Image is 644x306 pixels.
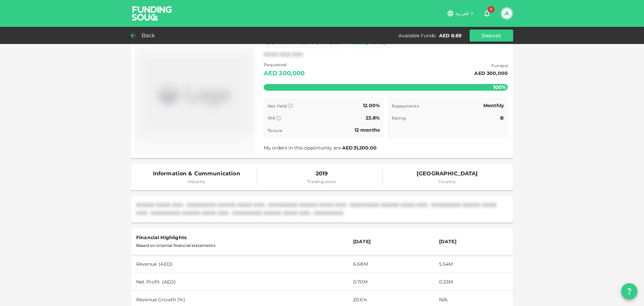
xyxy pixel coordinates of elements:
[307,169,336,178] span: 2019
[488,6,494,13] span: 0
[455,10,469,16] span: العربية
[264,61,305,68] span: Requested
[366,115,380,121] span: 23.8%
[354,145,377,151] span: 31,200.00
[392,116,406,121] span: Rating
[268,116,275,121] span: IRR
[434,228,513,255] th: [DATE]
[500,115,504,121] span: B
[264,51,303,59] div: XXXX XXX XXX
[434,273,513,291] td: 0.33M
[398,32,436,39] div: Available Funds :
[355,127,380,133] span: 12 months
[363,102,380,108] span: 12.00%
[502,8,512,18] button: A
[136,242,342,250] div: Based on internal financial statements
[136,261,157,267] span: Revenue
[268,103,287,108] span: Net Yield
[153,178,240,185] span: Industry
[136,201,508,217] div: XXXXX XXXX XXX : XXXXXXXX XXXXX XXXX XXX : XXXXXXXX XXXXX XXXX XXX : XXXXXXXX XXXXX XXXX XXX : XX...
[153,169,240,178] span: Information & Communication
[439,32,462,39] div: AED 8.69
[136,279,160,285] span: Net Profit
[159,261,173,267] span: ( AED )
[392,103,419,108] span: Repayments
[142,31,155,40] span: Back
[138,39,252,151] img: Marketplace Logo
[348,255,434,273] td: 6.68M
[434,255,513,273] td: 5.54M
[348,228,434,255] th: [DATE]
[417,169,478,178] span: [GEOGRAPHIC_DATA]
[268,128,282,133] span: Tenure
[483,102,504,108] span: Monthly
[307,178,336,185] span: Trading since
[474,62,508,69] span: Funded
[264,145,377,151] span: My orders in this opportunity are
[136,233,342,242] div: Financial Highlights
[348,273,434,291] td: 0.70M
[480,7,494,20] button: 0
[621,283,637,299] button: question
[470,30,513,42] button: Deposit
[342,145,353,151] span: AED
[162,279,176,285] span: ( AED )
[417,178,478,185] span: Country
